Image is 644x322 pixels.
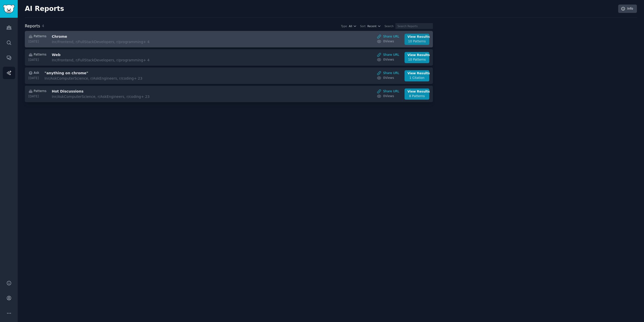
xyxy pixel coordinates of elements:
div: [DATE] [28,94,46,99]
div: 10 Patterns [408,58,427,62]
span: Patterns [34,89,46,94]
a: Share URL [377,89,399,94]
button: Recent [367,24,381,28]
a: View Results10 Patterns [405,52,429,63]
a: Share URL [377,34,399,39]
div: View Results [408,90,427,94]
input: Search Reports [395,23,433,29]
h3: Hot Discussions [52,89,137,94]
span: Patterns [34,52,46,57]
a: 0Views [377,39,399,44]
a: Share URL [377,71,399,76]
a: Patterns[DATE]Hot DiscussionsInr/AskComputerScience, r/AskEngineers, r/coding+ 23Share URL0ViewsV... [25,86,433,102]
a: 0Views [377,58,399,62]
h2: AI Reports [25,5,64,13]
div: View Results [408,71,427,76]
span: Recent [367,24,376,28]
div: Sort [360,24,366,28]
div: [DATE] [28,58,46,62]
div: View Results [408,35,427,39]
a: View Results1 Citation [405,70,429,81]
div: View Results [408,53,427,58]
div: 1 Citation [408,76,427,80]
div: In r/AskComputerScience, r/AskEngineers, r/coding + 23 [52,94,150,99]
a: Patterns[DATE]ChromeInr/Frontend, r/FullStackDevelopers, r/programming+ 4Share URL0ViewsView Resu... [25,31,433,47]
h3: Web [52,52,137,58]
div: [DATE] [28,40,46,44]
span: All [349,24,352,28]
span: Patterns [34,34,46,39]
a: 0Views [377,76,399,80]
h3: Chrome [52,34,137,39]
a: View Results8 Patterns [405,88,429,100]
a: 0Views [377,94,399,99]
div: 8 Patterns [408,94,427,99]
div: In r/Frontend, r/FullStackDevelopers, r/programming + 4 [52,39,149,45]
a: Patterns[DATE]WebInr/Frontend, r/FullStackDevelopers, r/programming+ 4Share URL0ViewsView Results... [25,49,433,66]
a: Share URL [377,53,399,57]
h3: "anything on chrome" [45,70,130,76]
div: 10 Patterns [408,39,427,44]
span: Ask [34,71,39,75]
a: Ask[DATE]"anything on chrome"Inr/AskComputerScience, r/AskEngineers, r/coding+ 23Share URL0ViewsV... [25,67,433,84]
div: Search [385,24,394,28]
a: View Results10 Patterns [405,34,429,45]
div: [DATE] [28,76,39,81]
div: In r/AskComputerScience, r/AskEngineers, r/coding + 23 [45,76,143,81]
span: 4 [42,24,44,28]
img: GummySearch logo [3,5,15,13]
div: In r/Frontend, r/FullStackDevelopers, r/programming + 4 [52,58,149,63]
h2: Reports [25,23,40,29]
div: Type [341,24,347,28]
button: All [349,24,357,28]
a: Info [618,5,637,13]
